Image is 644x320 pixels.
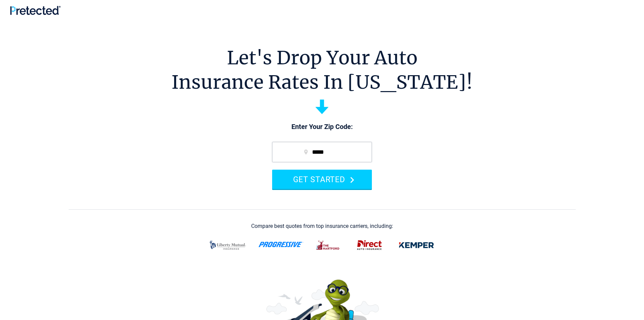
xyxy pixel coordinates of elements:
[265,122,379,132] p: Enter Your Zip Code:
[394,236,439,254] img: kemper
[251,223,393,229] div: Compare best quotes from top insurance carriers, including:
[258,242,304,247] img: progressive
[272,170,372,189] button: GET STARTED
[312,236,345,254] img: thehartford
[171,46,473,94] h1: Let's Drop Your Auto Insurance Rates In [US_STATE]!
[206,236,250,254] img: liberty
[272,142,372,162] input: zip code
[353,236,386,254] img: direct
[10,6,61,15] img: Pretected Logo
